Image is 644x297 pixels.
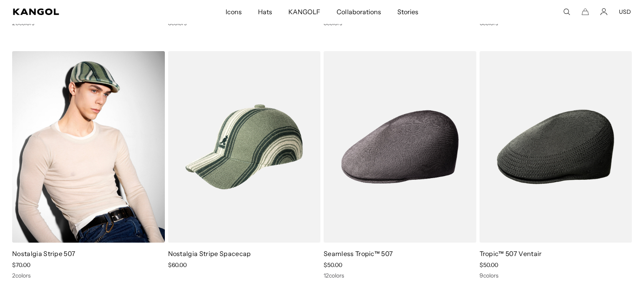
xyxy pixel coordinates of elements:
[12,272,165,279] div: 2 colors
[324,250,393,258] a: Seamless Tropic™ 507
[480,250,542,258] a: Tropic™ 507 Ventair
[168,250,251,258] a: Nostalgia Stripe Spacecap
[12,250,75,258] a: Nostalgia Stripe 507
[12,261,30,269] span: $70.00
[480,51,632,243] img: Tropic™ 507 Ventair
[619,8,631,15] button: USD
[324,261,342,269] span: $50.00
[12,51,165,243] img: Nostalgia Stripe 507
[480,261,498,269] span: $50.00
[600,8,608,15] a: Account
[324,51,476,243] img: Seamless Tropic™ 507
[480,272,632,279] div: 9 colors
[168,261,187,269] span: $60.00
[324,272,476,279] div: 12 colors
[168,51,321,243] img: Nostalgia Stripe Spacecap
[563,8,570,15] summary: Search here
[582,8,589,15] button: Cart
[13,9,149,15] a: Kangol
